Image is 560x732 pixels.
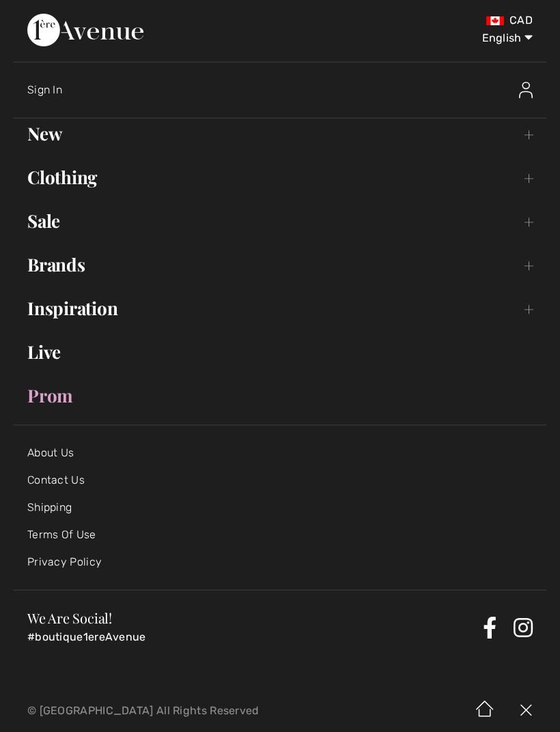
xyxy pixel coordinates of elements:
[27,630,477,644] p: #boutique1ereAvenue
[505,690,546,732] img: X
[14,206,546,236] a: Sale
[27,446,74,459] a: About Us
[14,162,546,192] a: Clothing
[483,617,496,639] a: Facebook
[27,473,85,486] a: Contact Us
[27,611,477,625] h3: We Are Social!
[27,501,72,514] a: Shipping
[519,82,533,98] img: Sign In
[514,617,533,639] a: Instagram
[14,250,546,280] a: Brands
[331,14,533,27] div: CAD
[31,10,59,22] span: Help
[27,83,62,96] span: Sign In
[14,119,546,149] a: New
[27,14,143,46] img: 1ère Avenue
[14,337,546,367] a: Live
[464,690,505,732] img: Home
[14,381,546,411] a: Prom
[27,555,102,568] a: Privacy Policy
[27,528,96,541] a: Terms Of Use
[27,706,330,716] p: © [GEOGRAPHIC_DATA] All Rights Reserved
[14,293,546,323] a: Inspiration
[27,68,546,112] a: Sign InSign In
